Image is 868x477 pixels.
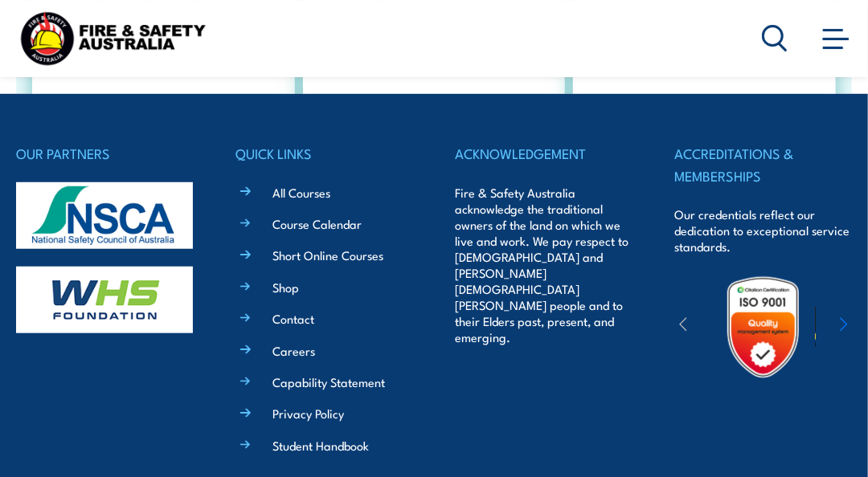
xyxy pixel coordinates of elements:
[272,215,362,232] a: Course Calendar
[675,142,852,186] h4: ACCREDITATIONS & MEMBERSHIPS
[272,373,385,390] a: Capability Statement
[16,182,193,249] img: nsca-logo-footer
[272,342,315,359] a: Careers
[16,142,193,165] h4: OUR PARTNERS
[272,247,383,263] a: Short Online Courses
[272,437,369,454] a: Student Handbook
[235,142,412,165] h4: QUICK LINKS
[272,184,330,201] a: All Courses
[272,310,314,327] a: Contact
[272,279,299,296] a: Shop
[16,267,193,333] img: whs-logo-footer
[456,142,633,165] h4: ACKNOWLEDGEMENT
[675,206,852,255] p: Our credentials reflect our dedication to exceptional service standards.
[711,275,816,380] img: Untitled design (19)
[272,405,344,422] a: Privacy Policy
[456,185,633,345] p: Fire & Safety Australia acknowledge the traditional owners of the land on which we live and work....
